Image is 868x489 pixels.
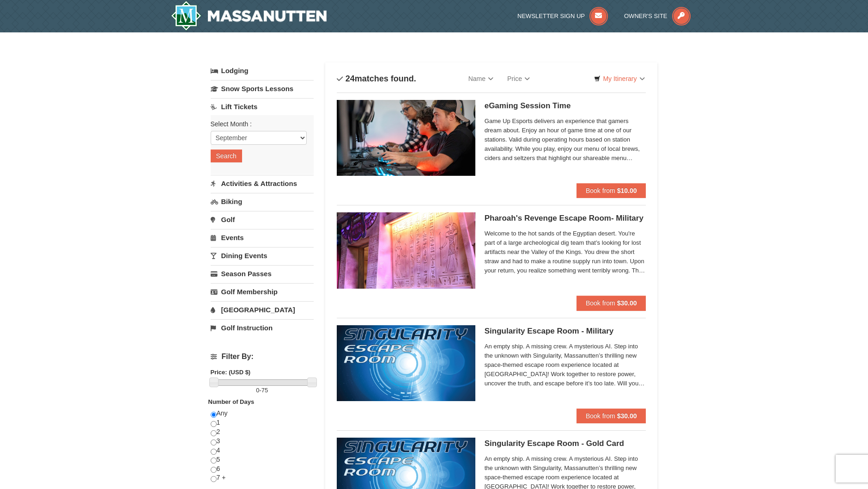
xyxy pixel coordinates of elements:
[485,229,646,275] span: Welcome to the hot sands of the Egyptian desert. You're part of a large archeological dig team th...
[211,62,314,79] a: Lodging
[211,247,314,264] a: Dining Events
[211,265,314,282] a: Season Passes
[171,1,327,31] a: Massanutten Resort
[211,369,251,376] strong: Price: (USD $)
[337,74,416,83] h4: matches found.
[208,398,255,405] strong: Number of Days
[211,175,314,192] a: Activities & Attractions
[211,353,314,361] h4: Filter By:
[517,12,585,19] span: Newsletter Sign Up
[485,342,646,388] span: An empty ship. A missing crew. A mysterious AI. Step into the unknown with Singularity, Massanutt...
[517,12,608,19] a: Newsletter Sign Up
[485,327,646,336] h5: Singularity Escape Room - Military
[617,187,637,194] strong: $10.00
[485,117,646,163] span: Game Up Esports delivers an experience that gamers dream about. Enjoy an hour of game time at one...
[211,319,314,336] a: Golf Instruction
[588,72,650,86] a: My Itinerary
[577,296,646,310] button: Book from $30.00
[624,12,691,19] a: Owner's Site
[500,69,537,88] a: Price
[211,229,314,246] a: Events
[211,98,314,115] a: Lift Tickets
[211,149,242,162] button: Search
[211,386,314,395] label: -
[211,119,307,129] label: Select Month :
[577,409,646,423] button: Book from $30.00
[624,12,668,19] span: Owner's Site
[485,214,646,223] h5: Pharoah's Revenge Escape Room- Military
[577,183,646,198] button: Book from $10.00
[586,187,615,194] span: Book from
[256,387,259,394] span: 0
[211,211,314,228] a: Golf
[211,80,314,97] a: Snow Sports Lessons
[211,193,314,210] a: Biking
[586,299,615,307] span: Book from
[171,1,327,31] img: Massanutten Resort Logo
[261,387,268,394] span: 75
[337,325,475,401] img: 6619913-520-2f5f5301.jpg
[346,74,355,83] span: 24
[485,101,646,111] h5: eGaming Session Time
[211,283,314,300] a: Golf Membership
[211,301,314,318] a: [GEOGRAPHIC_DATA]
[461,69,500,88] a: Name
[617,299,637,307] strong: $30.00
[337,212,475,288] img: 6619913-410-20a124c9.jpg
[586,412,615,420] span: Book from
[337,100,475,176] img: 19664770-34-0b975b5b.jpg
[617,412,637,420] strong: $30.00
[485,439,646,448] h5: Singularity Escape Room - Gold Card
